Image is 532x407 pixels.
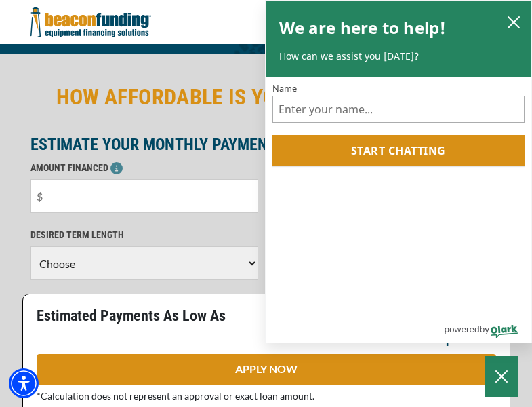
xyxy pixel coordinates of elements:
p: How can we assist you [DATE]? [279,50,518,63]
h2: We are here to help! [279,14,447,41]
button: close chatbox [503,12,525,31]
p: DESIRED TERM LENGTH [30,227,258,243]
button: Start chatting [272,135,525,166]
a: APPLY NOW [37,354,496,385]
span: powered [444,321,479,338]
input: $ [30,179,258,213]
a: Powered by Olark [444,319,531,343]
p: AMOUNT FINANCED [30,159,258,176]
label: Name [272,84,525,93]
p: Estimated Payments As Low As [37,308,258,324]
button: Close Chatbox [485,356,518,397]
h2: HOW AFFORDABLE IS YOUR NEXT TOW TRUCK? [30,81,502,113]
input: Name [272,96,525,123]
div: Accessibility Menu [9,368,39,398]
span: *Calculation does not represent an approval or exact loan amount. [37,390,314,402]
span: by [480,321,489,338]
p: ESTIMATE YOUR MONTHLY PAYMENT [30,136,502,153]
